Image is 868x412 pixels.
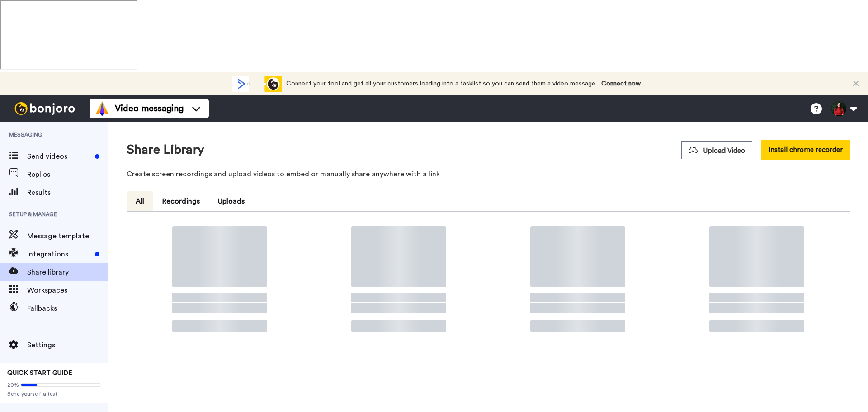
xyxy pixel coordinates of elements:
span: Workspaces [27,285,108,296]
span: Settings [27,340,108,350]
button: Upload Video [681,141,752,159]
span: QUICK START GUIDE [7,370,72,376]
span: Connect your tool and get all your customers loading into a tasklist so you can send them a video... [286,81,597,87]
button: Uploads [209,191,254,211]
span: 20% [7,381,19,388]
button: Recordings [153,191,209,211]
span: Video messaging [115,102,184,115]
span: Results [27,187,108,198]
h1: Share Library [127,143,204,157]
div: animation [232,76,282,92]
span: Message template [27,231,108,242]
a: Connect now [601,81,641,87]
button: All [127,191,153,211]
span: Fallbacks [27,303,108,314]
span: Integrations [27,249,91,260]
img: vm-color.svg [95,101,109,116]
span: Share library [27,267,108,278]
span: Send videos [27,151,91,162]
img: bj-logo-header-white.svg [11,102,79,115]
span: Send yourself a test [7,390,101,398]
span: Replies [27,169,108,180]
span: Upload Video [689,146,745,156]
p: Create screen recordings and upload videos to embed or manually share anywhere with a link [127,169,850,180]
button: Install chrome recorder [761,140,850,160]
